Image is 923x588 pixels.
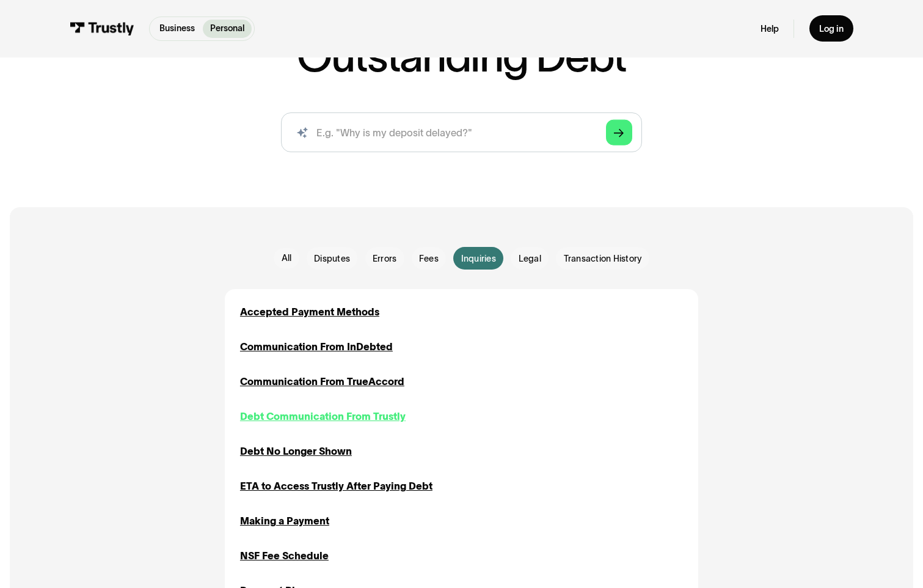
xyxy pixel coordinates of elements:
h1: Outstanding Debt [297,34,626,78]
a: Help [761,23,779,35]
p: Personal [210,22,244,35]
a: Business [152,20,202,38]
span: Fees [419,252,439,265]
div: All [282,252,292,264]
a: All [274,248,299,268]
input: search [281,112,642,152]
a: Debt Communication From Trustly [240,409,406,424]
a: ETA to Access Trustly After Paying Debt [240,479,432,493]
a: Making a Payment [240,513,329,528]
a: Accepted Payment Methods [240,304,379,319]
a: NSF Fee Schedule [240,548,329,563]
div: Log in [819,23,844,35]
span: Disputes [314,252,350,265]
a: Debt No Longer Shown [240,444,352,458]
span: Transaction History [564,252,642,265]
span: Inquiries [461,252,496,265]
form: Search [281,112,642,152]
span: Errors [373,252,397,265]
a: Communication From InDebted [240,339,393,354]
a: Log in [809,15,854,42]
a: Communication From TrueAccord [240,374,404,389]
img: Trustly Logo [70,22,134,35]
form: Email Form [225,247,698,270]
span: Legal [519,252,541,265]
p: Business [159,22,195,35]
a: Personal [203,20,252,38]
